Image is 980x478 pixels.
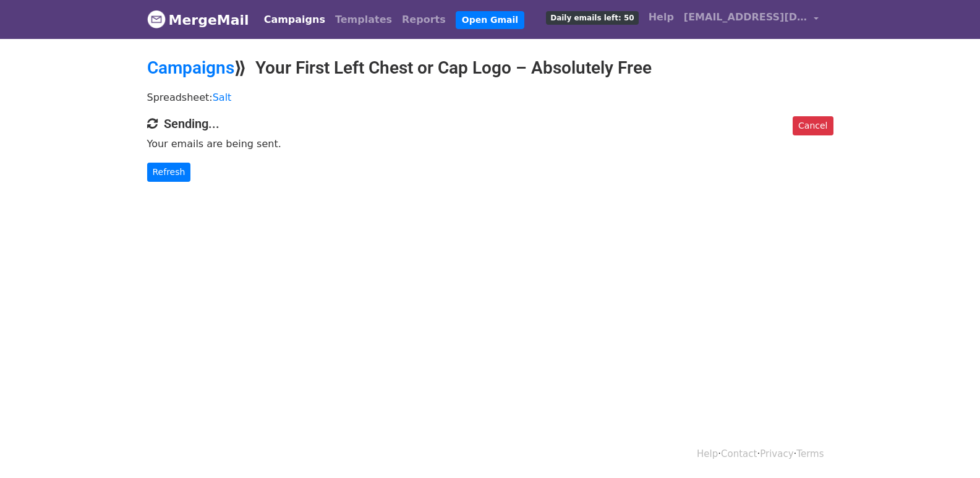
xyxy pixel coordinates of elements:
[760,448,793,459] a: Privacy
[147,137,833,150] p: Your emails are being sent.
[147,58,234,78] a: Campaigns
[546,11,638,25] span: Daily emails left: 50
[697,448,718,459] a: Help
[147,91,833,104] p: Spreadsheet:
[721,448,757,459] a: Contact
[684,10,807,25] span: [EMAIL_ADDRESS][DOMAIN_NAME]
[679,5,824,34] a: [EMAIL_ADDRESS][DOMAIN_NAME]
[213,92,232,103] a: Salt
[147,7,249,33] a: MergeMail
[147,10,166,28] img: MergeMail logo
[541,5,643,30] a: Daily emails left: 50
[259,7,330,32] a: Campaigns
[397,7,451,32] a: Reports
[147,58,833,79] h2: ⟫ Your First Left Chest or Cap Logo – Absolutely Free
[644,5,679,30] a: Help
[147,163,191,182] a: Refresh
[793,116,833,135] a: Cancel
[796,448,824,459] a: Terms
[456,11,524,29] a: Open Gmail
[147,116,833,131] h4: Sending...
[330,7,397,32] a: Templates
